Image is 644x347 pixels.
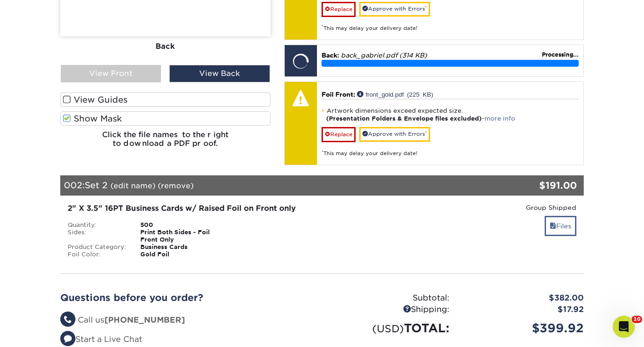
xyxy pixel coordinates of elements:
label: Show Mask [60,111,270,126]
span: Foil Front: [322,91,355,98]
span: files [550,222,556,230]
div: $17.92 [456,304,591,316]
a: Approve with Errors* [359,127,430,141]
a: Replace [322,127,356,142]
strong: [PHONE_NUMBER] [104,315,185,324]
div: $191.00 [496,179,577,192]
a: Approve with Errors* [359,2,430,16]
em: back_gabriel.pdf (314 KB) [341,52,427,59]
div: Product Category: [61,243,133,251]
div: Shipping: [322,304,456,316]
a: Replace [322,2,356,17]
iframe: Intercom live chat [613,316,635,338]
div: View Front [61,65,161,82]
div: This may delay your delivery date! [322,142,579,157]
div: Back [60,36,270,57]
h6: Click the file names to the right to download a PDF proof. [60,130,270,155]
div: Business Cards [133,243,235,251]
h2: Questions before you order? [60,292,315,303]
div: $399.92 [456,319,591,337]
div: Print Both Sides - Foil Front Only [133,229,235,243]
a: (remove) [158,181,194,190]
div: Foil Color: [61,251,133,258]
div: Group Shipped [416,203,576,212]
a: Start a Live Chat [60,335,142,344]
div: View Back [169,65,270,82]
span: Set 2 [85,180,108,190]
div: $382.00 [456,292,591,304]
div: 002: [60,175,496,196]
a: (edit name) [110,181,155,190]
span: Back: [322,52,339,59]
div: Subtotal: [322,292,456,304]
div: Quantity: [61,221,133,229]
div: 2" X 3.5" 16PT Business Cards w/ Raised Foil on Front only [68,203,402,214]
div: 500 [133,221,235,229]
div: Gold Foil [133,251,235,258]
li: Call us [60,314,315,326]
label: View Guides [60,93,270,107]
a: more info [484,115,515,122]
div: Sides: [61,229,133,243]
strong: (Presentation Folders & Envelope files excluded) [326,115,482,122]
a: Files [545,216,576,236]
div: This may delay your delivery date! [322,17,579,32]
div: TOTAL: [322,319,456,337]
span: 10 [632,316,642,323]
a: front_gold.pdf (225 KB) [357,91,433,97]
small: (USD) [372,323,404,335]
li: Artwork dimensions exceed expected size. - [322,107,579,122]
